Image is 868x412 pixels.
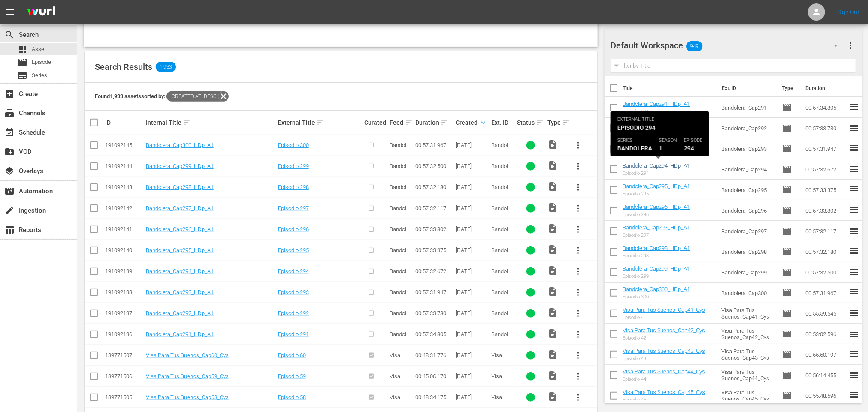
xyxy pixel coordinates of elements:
[405,119,413,126] span: sort
[492,119,514,126] div: Ext. ID
[782,308,792,319] span: Episode
[415,184,454,190] div: 00:57:32.180
[849,390,859,400] span: reorder
[782,164,792,174] span: Episode
[492,184,513,203] span: Bandolera_Cap298
[623,162,690,169] a: Bandolera_Cap294_HDp_A1
[32,45,46,54] span: Asset
[802,159,849,180] td: 00:57:32.672
[849,246,859,256] span: reorder
[802,221,849,241] td: 00:57:32.117
[492,226,513,245] span: Bandolera_Cap296
[849,328,859,339] span: reorder
[802,283,849,303] td: 00:57:31.967
[5,7,15,17] span: menu
[4,108,15,118] span: Channels
[183,119,191,126] span: sort
[573,371,583,382] span: more_vert
[492,142,513,161] span: Bandolera_Cap300
[717,76,777,100] th: Ext. ID
[568,156,588,177] button: more_vert
[146,184,214,190] a: Bandolera_Cap298_HDp_A1
[4,166,15,176] span: Overlays
[568,345,588,366] button: more_vert
[517,117,545,128] div: Status
[718,241,778,262] td: Bandolera_Cap298
[623,315,705,320] div: Episodio 41
[623,356,705,361] div: Episodio 43
[456,247,489,253] div: [DATE]
[95,93,229,99] span: Found 1,933 assets sorted by:
[146,247,214,253] a: Bandolera_Cap295_HDp_A1
[782,102,792,113] span: Episode
[849,349,859,359] span: reorder
[492,247,513,266] span: Bandolera_Cap295
[718,324,778,344] td: Visa Para Tus Suenos_Cap42_Cys
[390,331,411,344] span: Bandolera
[623,150,690,156] div: Episodio 293
[146,205,214,211] a: Bandolera_Cap297_HDp_A1
[364,119,387,126] div: Curated
[802,200,849,221] td: 00:57:33.802
[849,184,859,195] span: reorder
[573,245,583,256] span: more_vert
[492,205,513,224] span: Bandolera_Cap297
[849,102,859,112] span: reorder
[623,191,690,197] div: Episodio 295
[32,71,47,80] span: Series
[845,35,856,56] button: more_vert
[623,212,690,217] div: Episodio 296
[802,118,849,138] td: 00:57:33.780
[146,163,214,169] a: Bandolera_Cap299_HDp_A1
[718,283,778,303] td: Bandolera_Cap300
[802,262,849,283] td: 00:57:32.500
[623,389,705,395] a: Visa Para Tus Suenos_Cap45_Cys
[573,350,583,361] span: more_vert
[849,143,859,153] span: reorder
[718,200,778,221] td: Bandolera_Cap296
[573,266,583,277] span: more_vert
[456,117,489,128] div: Created
[456,394,489,400] div: [DATE]
[278,268,309,274] a: Episodio 294
[802,324,849,344] td: 00:53:02.596
[105,394,143,400] div: 189771505
[17,57,27,68] span: Episode
[156,62,176,72] span: 1,933
[568,219,588,240] button: more_vert
[573,161,583,171] span: more_vert
[146,268,214,274] a: Bandolera_Cap294_HDp_A1
[390,163,411,176] span: Bandolera
[4,186,15,196] span: Automation
[415,352,454,358] div: 00:48:31.776
[390,289,411,302] span: Bandolera
[568,282,588,303] button: more_vert
[415,142,454,148] div: 00:57:31.967
[479,119,487,126] span: keyboard_arrow_down
[568,366,588,387] button: more_vert
[568,198,588,219] button: more_vert
[838,9,860,15] a: Sign Out
[415,331,454,337] div: 00:57:34.805
[415,310,454,316] div: 00:57:33.780
[456,352,489,358] div: [DATE]
[105,142,143,148] div: 191092145
[146,394,229,400] a: Visa Para Tus Suenos_Cap58_Cys
[415,117,454,128] div: Duration
[456,373,489,379] div: [DATE]
[146,310,214,316] a: Bandolera_Cap292_HDp_A1
[547,307,558,318] span: Video
[278,226,309,232] a: Episodio 296
[800,76,852,100] th: Duration
[278,184,309,190] a: Episodio 298
[623,183,690,189] a: Bandolera_Cap295_HDp_A1
[278,352,306,358] a: Episodio 60
[547,265,558,276] span: Video
[316,119,324,126] span: sort
[782,370,792,380] span: Episode
[623,204,690,210] a: Bandolera_Cap296_HDp_A1
[105,373,143,379] div: 189771506
[718,221,778,241] td: Bandolera_Cap297
[547,223,558,234] span: Video
[777,76,800,100] th: Type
